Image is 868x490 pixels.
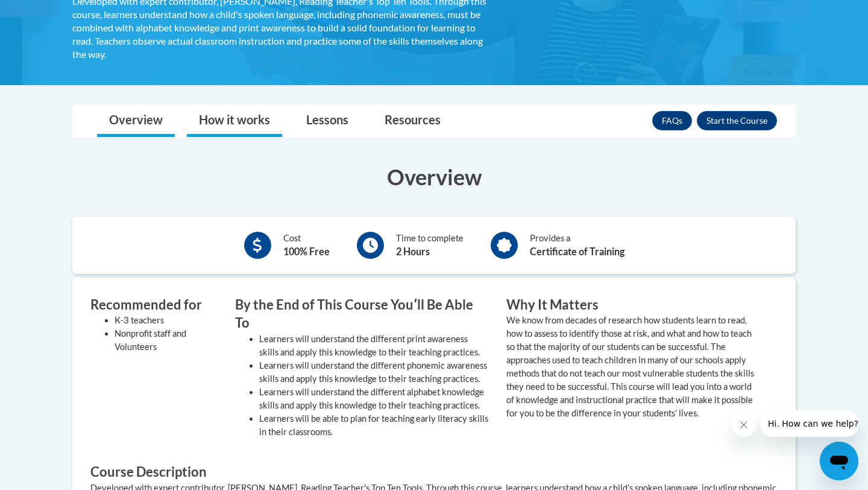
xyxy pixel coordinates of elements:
[530,246,624,257] b: Certificate of Training
[187,105,282,137] a: How it works
[259,412,488,439] li: Learners will be able to plan for teaching early literacy skills in their classrooms.
[732,413,756,437] iframe: Close message
[506,296,759,314] h3: Why It Matters
[652,111,692,130] a: FAQs
[97,105,175,137] a: Overview
[283,232,330,259] div: Cost
[530,232,624,259] div: Provides a
[373,105,453,137] a: Resources
[259,386,488,412] li: Learners will understand the different alphabet knowledge skills and apply this knowledge to thei...
[506,314,759,420] p: We know from decades of research how students learn to read, how to assess to identify those at r...
[396,246,430,257] b: 2 Hours
[235,296,488,333] h3: By the End of This Course Youʹll Be Able To
[283,246,330,257] b: 100% Free
[259,332,488,359] li: Learners will understand the different print awareness skills and apply this knowledge to their t...
[294,105,360,137] a: Lessons
[90,463,778,482] h3: Course Description
[820,442,858,480] iframe: Button to launch messaging window
[259,359,488,386] li: Learners will understand the different phonemic awareness skills and apply this knowledge to thei...
[72,162,796,192] h3: Overview
[115,314,217,327] li: K-3 teachers
[396,232,464,259] div: Time to complete
[115,327,217,354] li: Nonprofit staff and Volunteers
[697,111,777,130] button: Enroll
[761,410,858,437] iframe: Message from company
[90,296,217,314] h3: Recommended for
